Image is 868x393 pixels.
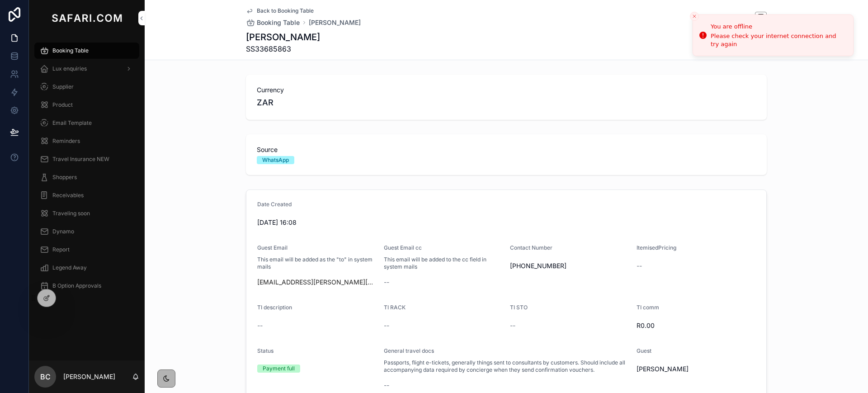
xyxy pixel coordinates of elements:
[257,18,300,27] span: Booking Table
[34,169,139,185] a: Shoppers
[257,278,377,287] a: [EMAIL_ADDRESS][PERSON_NAME][DOMAIN_NAME]
[384,321,389,330] span: --
[52,264,87,271] span: Legend Away
[510,321,515,330] span: --
[637,244,676,251] span: ItemisedPricing
[34,151,139,167] a: Travel Insurance NEW
[257,321,263,330] span: --
[384,381,389,390] span: --
[40,371,51,382] span: BC
[52,246,70,253] span: Report
[637,347,651,354] span: Guest
[257,145,756,154] span: Source
[637,365,756,374] span: [PERSON_NAME]
[34,97,139,113] a: Product
[510,244,552,251] span: Contact Number
[52,228,74,235] span: Dynamo
[52,192,84,199] span: Receivables
[34,61,139,77] a: Lux enquiries
[52,83,74,90] span: Supplier
[246,43,320,54] span: SS33685863
[52,210,90,217] span: Traveling soon
[34,43,139,59] a: Booking Table
[257,85,756,95] span: Currency
[50,11,124,25] img: App logo
[637,304,659,311] span: TI comm
[637,321,756,330] span: R0.00
[34,278,139,294] a: B Option Approvals
[34,223,139,240] a: Dynamo
[257,256,377,270] span: This email will be added as the "to" in system mails
[52,65,87,72] span: Lux enquiries
[384,278,389,287] span: --
[246,7,314,14] a: Back to Booking Table
[52,137,80,145] span: Reminders
[34,187,139,204] a: Receivables
[52,119,92,127] span: Email Template
[29,36,145,306] div: scrollable content
[34,260,139,276] a: Legend Away
[52,47,89,54] span: Booking Table
[63,372,115,381] p: [PERSON_NAME]
[263,365,295,373] div: Payment full
[34,79,139,95] a: Supplier
[690,12,699,21] button: Close toast
[52,156,109,163] span: Travel Insurance NEW
[246,18,300,27] a: Booking Table
[52,101,73,109] span: Product
[257,347,274,354] span: Status
[384,304,406,311] span: TI RACK
[711,32,846,48] div: Please check your internet connection and try again
[34,133,139,149] a: Reminders
[257,201,292,208] span: Date Created
[309,18,361,27] a: [PERSON_NAME]
[510,304,528,311] span: TI STO
[257,96,274,109] span: ZAR
[246,31,320,43] h1: [PERSON_NAME]
[257,304,292,311] span: TI description
[510,261,629,270] span: [PHONE_NUMBER]
[384,256,503,270] span: This email will be added to the cc field in system mails
[384,244,422,251] span: Guest Email cc
[711,22,846,31] div: You are offline
[384,359,629,374] span: Passports, flight e-tickets, generally things sent to consultants by customers. Should include al...
[257,218,755,227] span: [DATE] 16:08
[257,7,314,14] span: Back to Booking Table
[52,174,77,181] span: Shoppers
[34,115,139,131] a: Email Template
[34,241,139,258] a: Report
[257,244,288,251] span: Guest Email
[637,261,642,270] span: --
[384,347,434,354] span: General travel docs
[52,282,101,289] span: B Option Approvals
[34,205,139,222] a: Traveling soon
[262,156,289,164] div: WhatsApp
